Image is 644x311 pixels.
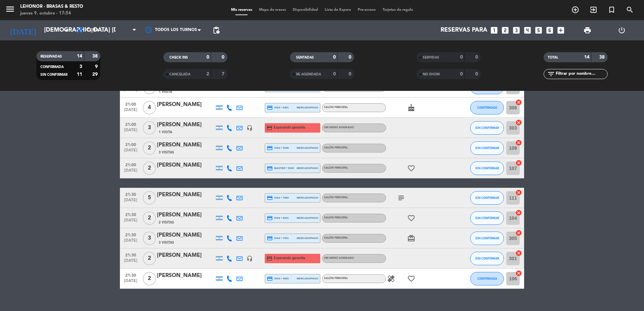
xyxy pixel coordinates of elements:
i: looks_one [490,26,498,35]
strong: 0 [349,55,353,60]
i: cancel [515,270,522,277]
i: search [626,6,634,14]
i: [DATE] [5,23,41,38]
i: cancel [515,119,522,126]
span: Mis reservas [228,8,256,12]
strong: 0 [460,72,463,76]
button: SIN CONFIRMAR [470,232,504,245]
span: 1 Visita [159,130,172,135]
span: Mapa de mesas [256,8,289,12]
span: mercadopago [297,196,318,200]
i: headset_mic [247,255,253,262]
span: 21:00 [122,161,139,168]
span: [DATE] [122,168,139,176]
div: [PERSON_NAME] [157,141,214,149]
span: SIN CONFIRMAR [475,196,499,200]
span: 2 [143,211,156,225]
i: healing [387,275,395,283]
span: NO SHOW [423,73,440,76]
button: SIN CONFIRMAR [470,252,504,265]
span: [DATE] [122,198,139,206]
i: looks_4 [523,26,532,35]
span: Disponibilidad [289,8,321,12]
span: SALÓN PRINCIPAL [324,146,348,149]
span: visa * 7089 [267,195,289,201]
i: credit_card [267,165,273,171]
i: credit_card [267,195,273,201]
span: Cena [87,28,99,33]
i: credit_card [266,255,272,262]
span: pending_actions [212,26,220,34]
i: cancel [515,99,522,106]
span: [DATE] [122,128,139,136]
span: 2 [143,141,156,155]
button: SIN CONFIRMAR [470,121,504,135]
span: visa * 8441 [267,215,289,221]
strong: 11 [77,72,82,77]
i: turned_in_not [608,6,616,14]
div: [PERSON_NAME] [157,271,214,280]
span: 21:00 [122,100,139,108]
span: SALÓN PRINCIPAL [324,216,348,219]
strong: 0 [475,72,479,76]
span: 2 [143,162,156,175]
strong: 38 [92,54,99,59]
i: favorite_border [407,275,415,283]
span: SIN CONFIRMAR [475,146,499,150]
div: [PERSON_NAME] [157,120,214,129]
span: Lista de Espera [321,8,354,12]
i: credit_card [267,145,273,151]
span: SENTADAS [296,56,314,59]
span: visa * 6401 [267,105,289,111]
strong: 9 [95,64,99,69]
i: add_circle_outline [571,6,579,14]
span: Tarjetas de regalo [379,8,417,12]
span: mercadopago [297,236,318,240]
i: looks_5 [534,26,543,35]
div: [PERSON_NAME] [157,251,214,260]
i: credit_card [267,276,273,282]
span: SIN CONFIRMAR [40,73,67,76]
button: menu [5,4,15,16]
span: SALÓN PRINCIPAL [324,277,348,280]
span: visa * 7931 [267,235,289,241]
strong: 0 [333,72,336,76]
span: SALÓN PRINCIPAL [324,167,348,169]
span: visa * 4993 [267,276,289,282]
button: CONFIRMADA [470,272,504,285]
span: [DATE] [122,238,139,246]
span: [DATE] [122,88,139,95]
span: CHECK INS [169,56,188,59]
span: Reservas para [441,27,487,34]
span: Pre-acceso [354,8,379,12]
span: SALÓN PRINCIPAL [324,237,348,239]
span: Sin menú asignado [324,126,354,129]
strong: 38 [599,55,606,60]
span: TOTAL [548,56,558,59]
span: Esperando garantía [274,125,305,130]
strong: 0 [222,55,226,60]
strong: 29 [92,72,99,77]
i: credit_card [267,105,273,111]
i: credit_card [266,125,272,131]
i: arrow_drop_down [63,26,71,34]
span: 2 [143,272,156,285]
strong: 0 [460,55,463,60]
span: 21:30 [122,210,139,218]
i: favorite_border [407,164,415,172]
i: exit_to_app [589,6,598,14]
i: headset_mic [247,125,253,131]
i: cancel [515,230,522,236]
button: SIN CONFIRMAR [470,141,504,155]
span: 21:00 [122,120,139,128]
span: 4 [143,101,156,114]
strong: 0 [349,72,353,76]
span: mercadopago [297,166,318,170]
span: 2 [143,252,156,265]
div: [PERSON_NAME] [157,211,214,219]
span: master * 5209 [267,165,294,171]
button: SIN CONFIRMAR [470,191,504,205]
span: Esperando garantía [274,255,305,261]
strong: 0 [475,55,479,60]
div: [PERSON_NAME] [157,191,214,199]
